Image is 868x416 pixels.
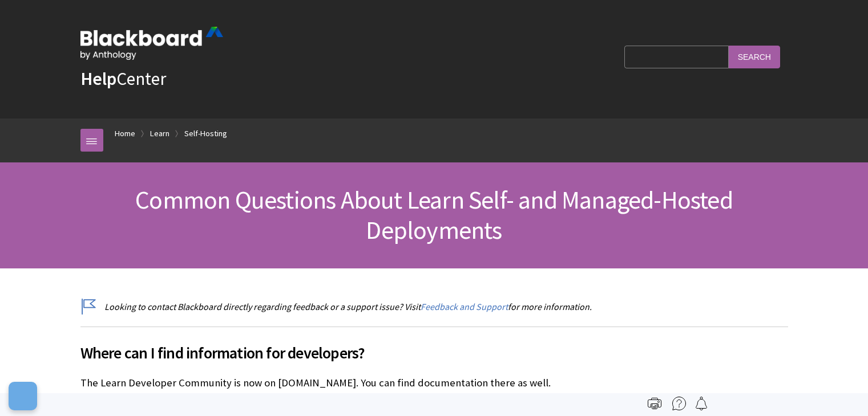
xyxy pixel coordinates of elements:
span: Where can I find information for developers? [80,341,788,365]
strong: Help [80,67,116,90]
img: Print [648,397,661,410]
a: Self-Hosting [184,127,227,141]
button: Open Preferences [9,382,37,410]
p: The Learn Developer Community is now on [DOMAIN_NAME]. You can find documentation there as well. [80,376,788,390]
a: Home [115,127,135,141]
span: Common Questions About Learn Self- and Managed-Hosted Deployments [135,184,733,246]
img: Follow this page [695,397,708,410]
a: Feedback and Support [421,301,508,313]
p: Looking to contact Blackboard directly regarding feedback or a support issue? Visit for more info... [80,300,788,313]
img: Blackboard by Anthology [80,27,223,60]
input: Search [729,46,780,68]
a: Learn [150,127,169,141]
a: HelpCenter [80,67,166,90]
img: More help [672,397,686,410]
